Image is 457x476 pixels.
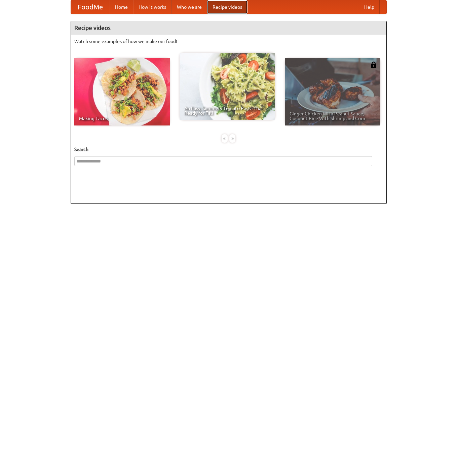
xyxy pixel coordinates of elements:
h5: Search [74,146,383,153]
span: Making Tacos [79,116,165,121]
a: Recipe videos [207,0,247,14]
a: Who we are [172,0,207,14]
p: Watch some examples of how we make our food! [74,38,383,45]
img: 483408.png [370,62,377,68]
a: An Easy, Summery Tomato Pasta That's Ready for Fall [180,53,275,120]
a: Making Tacos [74,58,170,125]
a: Home [110,0,133,14]
span: An Easy, Summery Tomato Pasta That's Ready for Fall [184,106,270,115]
h4: Recipe videos [71,21,386,35]
div: « [222,134,228,143]
a: Help [359,0,380,14]
a: How it works [133,0,172,14]
div: » [229,134,235,143]
a: FoodMe [71,0,110,14]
